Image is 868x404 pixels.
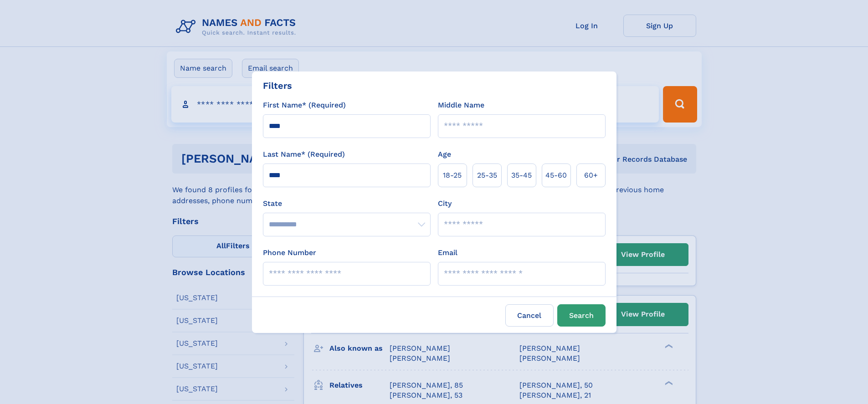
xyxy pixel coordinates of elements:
[511,170,532,181] span: 35‑45
[505,304,554,327] label: Cancel
[263,79,292,92] div: Filters
[438,198,452,209] label: City
[263,198,431,209] label: State
[477,170,497,181] span: 25‑35
[263,100,346,111] label: First Name* (Required)
[557,304,606,327] button: Search
[263,247,316,258] label: Phone Number
[584,170,598,181] span: 60+
[443,170,462,181] span: 18‑25
[545,170,567,181] span: 45‑60
[263,149,345,160] label: Last Name* (Required)
[438,100,484,111] label: Middle Name
[438,149,451,160] label: Age
[438,247,457,258] label: Email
